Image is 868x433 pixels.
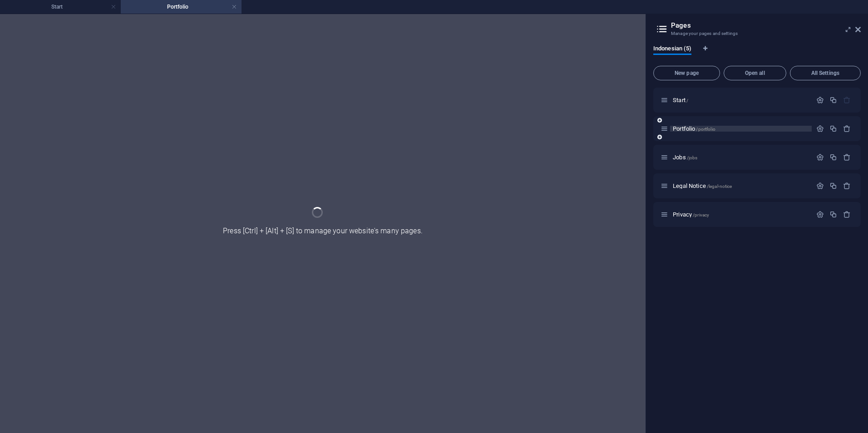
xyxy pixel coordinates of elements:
button: All Settings [790,66,861,80]
div: Remove [843,211,851,218]
span: /legal-notice [707,184,732,189]
div: Remove [843,182,851,190]
span: All Settings [794,70,857,76]
div: Settings [816,153,824,161]
span: Click to open page [673,182,732,189]
div: Duplicate [829,182,837,190]
div: Settings [816,182,824,190]
div: Duplicate [829,153,837,161]
div: Settings [816,125,824,133]
span: Click to open page [673,97,688,103]
div: Remove [843,125,851,133]
div: Portfolio/portfolio [670,126,812,132]
span: Open all [728,70,782,76]
h3: Manage your pages and settings [671,30,843,38]
span: Click to open page [673,154,697,161]
div: The startpage cannot be deleted [843,96,851,104]
h2: Pages [671,21,861,30]
div: Privacy/privacy [670,212,812,217]
h4: Portfolio [121,2,242,12]
span: /privacy [693,212,709,217]
div: Language Tabs [653,45,861,62]
div: Settings [816,211,824,218]
div: Start/ [670,97,812,103]
span: / [686,98,688,103]
span: Indonesian (5) [653,43,691,56]
button: Open all [724,66,786,80]
span: New page [657,70,716,76]
span: Click to open page [673,211,709,218]
div: Jobs/jobs [670,154,812,160]
div: Legal Notice/legal-notice [670,183,812,189]
span: /portfolio [696,127,715,132]
span: Portfolio [673,125,715,132]
div: Duplicate [829,211,837,218]
div: Duplicate [829,125,837,133]
div: Remove [843,153,851,161]
button: New page [653,66,720,80]
div: Settings [816,96,824,104]
span: /jobs [687,155,698,160]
